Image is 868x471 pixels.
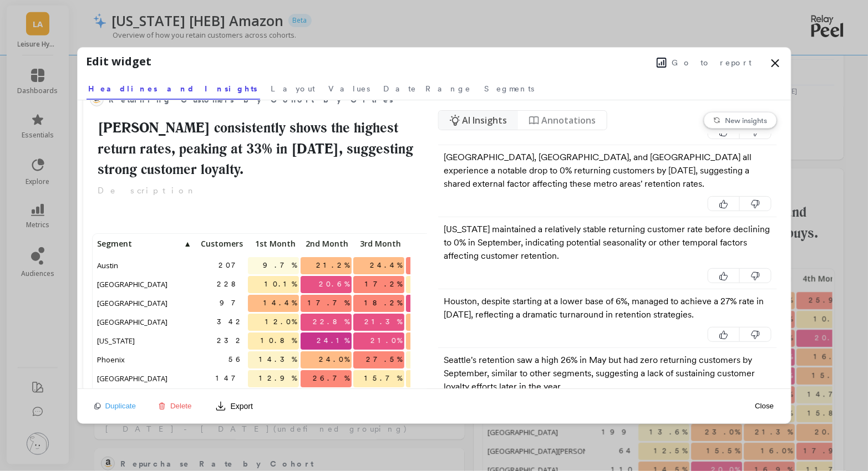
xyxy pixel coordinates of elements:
span: 342 [215,314,246,330]
p: Segment [95,236,195,252]
span: 26.7% [311,370,352,387]
span: 17.2% [363,276,404,293]
p: Seattle's retention saw a high 26% in May but had zero returning customers by September, similar ... [444,354,771,393]
span: 24.1% [314,332,352,349]
span: 2nd Month [303,239,348,248]
div: Toggle SortBy [95,236,148,255]
span: [GEOGRAPHIC_DATA] [95,314,171,330]
button: Go to report [653,55,755,70]
span: 147 [214,370,246,387]
span: Duplicate [105,402,136,410]
button: New insights [704,112,777,129]
p: 2nd Month [301,236,352,252]
p: 3rd Month [353,236,404,252]
span: 14.3% [257,351,299,368]
span: 15.7% [362,370,404,387]
span: Headlines and Insights [89,83,258,94]
span: 56 [226,351,246,368]
div: Toggle SortBy [247,236,300,255]
span: Values [329,83,370,94]
span: Annotations [541,114,596,127]
span: 24.0% [317,351,352,368]
span: 12.9% [257,370,299,387]
span: 12.0% [263,314,299,330]
span: [US_STATE] [95,332,138,349]
span: Layout [271,83,316,94]
p: Description [90,185,434,197]
div: Toggle SortBy [300,236,353,255]
span: 10.1% [262,276,299,293]
div: Toggle SortBy [405,236,458,255]
span: AI Insights [462,114,507,127]
span: [GEOGRAPHIC_DATA] [95,276,171,293]
span: 20.6% [317,276,352,293]
span: Customers [197,239,243,248]
span: 24.4% [368,257,404,274]
p: [GEOGRAPHIC_DATA], [GEOGRAPHIC_DATA], and [GEOGRAPHIC_DATA] all experience a notable drop to 0% r... [444,151,771,191]
span: Segments [485,83,535,94]
span: 1st Month [250,239,296,248]
button: Duplicate [91,401,140,411]
p: [US_STATE] maintained a relatively stable returning customer rate before declining to 0% in Septe... [444,223,771,263]
span: Returning Customers by Cohort by Cities [109,94,394,106]
span: 21.3% [362,314,404,330]
span: 17.7% [306,295,352,311]
span: 228 [215,276,246,293]
h1: Edit widget [87,53,152,70]
button: Delete [155,401,195,411]
nav: Tabs [87,74,782,100]
span: 4th Month [408,239,454,248]
div: Toggle SortBy [195,236,247,255]
p: Houston, despite starting at a lower base of 6%, managed to achieve a 27% rate in [DATE], reflect... [444,295,771,321]
span: 14.4% [261,295,299,311]
div: Toggle SortBy [353,236,405,255]
span: 22.8% [311,314,352,330]
span: 27.5% [364,351,404,368]
span: Go to report [672,57,752,68]
button: Export [211,397,257,415]
span: Segment [97,239,182,248]
span: Phoenix [95,351,128,368]
span: Delete [170,402,192,410]
span: 9.7% [261,257,299,274]
h2: [PERSON_NAME] consistently shows the highest return rates, peaking at 33% in [DATE], suggesting s... [90,117,434,180]
span: Austin [95,257,121,274]
button: Close [752,401,777,411]
p: 1st Month [248,236,299,252]
span: 21.2% [314,257,352,274]
p: Customers [195,236,246,252]
span: [GEOGRAPHIC_DATA] [95,370,171,387]
span: 97 [217,295,246,311]
span: 18.2% [362,295,404,311]
span: [GEOGRAPHIC_DATA] [95,295,171,311]
p: 4th Month [406,236,457,252]
span: New insights [725,116,768,125]
span: 21.0% [368,332,404,349]
span: ▲ [182,239,191,248]
span: 3rd Month [356,239,401,248]
span: 207 [216,257,246,274]
span: 10.8% [258,332,299,349]
span: Date Range [384,83,471,94]
img: duplicate icon [94,403,101,409]
span: 232 [215,332,246,349]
